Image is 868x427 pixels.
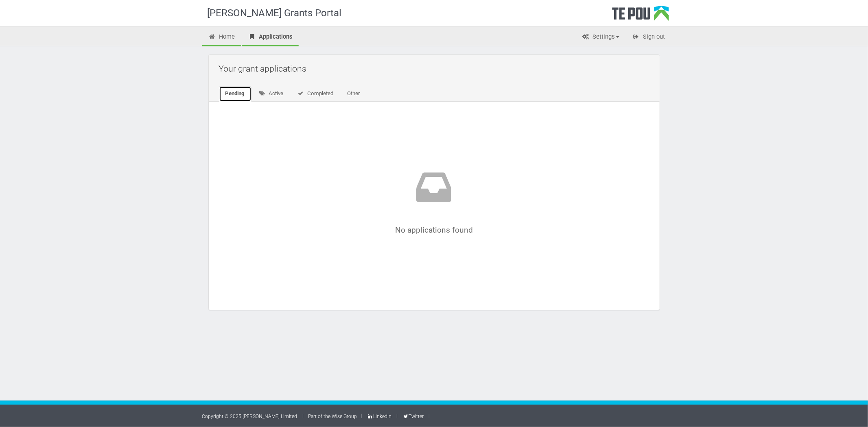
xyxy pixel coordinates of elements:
h2: Your grant applications [219,59,654,78]
a: Twitter [402,414,424,419]
a: Home [202,28,241,46]
a: Part of the Wise Group [308,414,357,419]
a: Copyright © 2025 [PERSON_NAME] Limited [202,414,297,419]
a: Pending [219,86,251,102]
a: Completed [291,86,340,102]
a: LinkedIn [367,414,391,419]
div: No applications found [243,167,625,234]
a: Active [252,86,290,102]
div: Te Pou Logo [612,6,669,26]
a: Settings [576,28,625,46]
a: Sign out [626,28,671,46]
a: Applications [242,28,299,46]
a: Other [341,86,366,102]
